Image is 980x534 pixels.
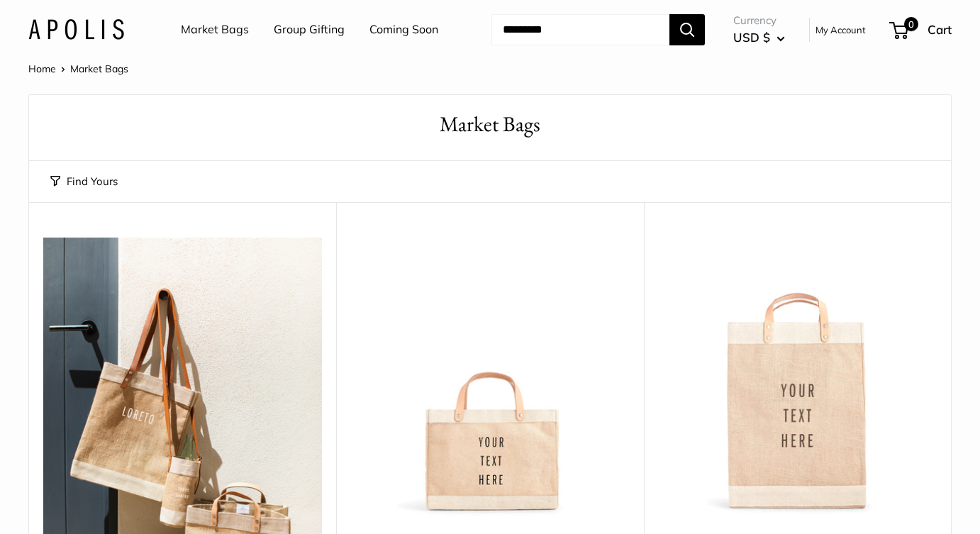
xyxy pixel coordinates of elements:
[658,238,937,516] img: Market Bag in Natural
[928,22,952,37] span: Cart
[28,60,128,78] nav: Breadcrumb
[733,11,785,30] span: Currency
[350,238,629,516] img: Petite Market Bag in Natural
[70,62,128,75] span: Market Bags
[274,19,345,40] a: Group Gifting
[815,21,866,38] a: My Account
[28,62,56,75] a: Home
[891,18,952,41] a: 0 Cart
[50,172,118,191] button: Find Yours
[28,19,124,40] img: Apolis
[50,109,930,140] h1: Market Bags
[491,14,669,45] input: Search...
[350,238,629,516] a: Petite Market Bag in Naturaldescription_Effortless style that elevates every moment
[733,30,770,45] span: USD $
[369,19,438,40] a: Coming Soon
[658,238,937,516] a: Market Bag in NaturalMarket Bag in Natural
[669,14,705,45] button: Search
[733,26,785,49] button: USD $
[181,19,249,40] a: Market Bags
[904,17,918,31] span: 0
